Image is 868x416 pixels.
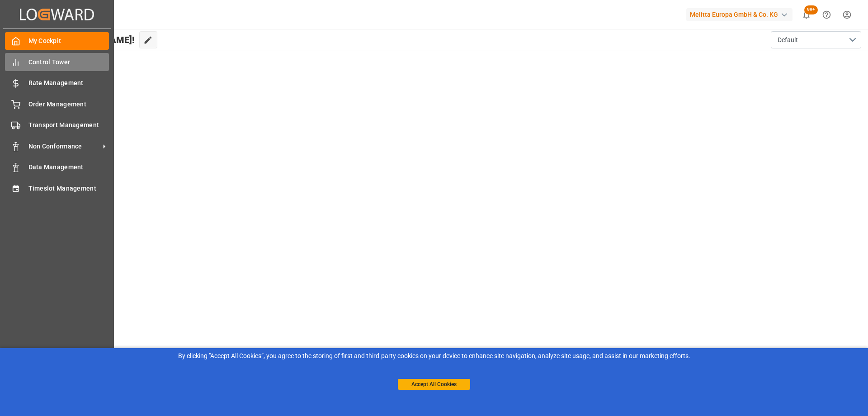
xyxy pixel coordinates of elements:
[6,351,862,361] div: By clicking "Accept All Cookies”, you agree to the storing of first and third-party cookies on yo...
[398,379,470,390] button: Accept All Cookies
[28,120,109,130] span: Transport Management
[686,8,793,21] div: Melitta Europa GmbH & Co. KG
[28,184,109,193] span: Timeslot Management
[28,78,109,88] span: Rate Management
[28,57,109,67] span: Control Tower
[28,163,109,172] span: Data Management
[5,116,109,134] a: Transport Management
[5,158,109,176] a: Data Management
[778,35,798,45] span: Default
[38,31,135,48] span: Hello [PERSON_NAME]!
[5,32,109,50] a: My Cockpit
[816,5,837,25] button: Help Center
[5,74,109,92] a: Rate Management
[771,31,861,48] button: open menu
[28,36,109,46] span: My Cockpit
[686,6,796,23] button: Melitta Europa GmbH & Co. KG
[5,179,109,197] a: Timeslot Management
[796,5,816,25] button: show 100 new notifications
[28,142,100,151] span: Non Conformance
[5,53,109,71] a: Control Tower
[28,100,109,109] span: Order Management
[804,5,818,14] span: 99+
[5,95,109,113] a: Order Management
